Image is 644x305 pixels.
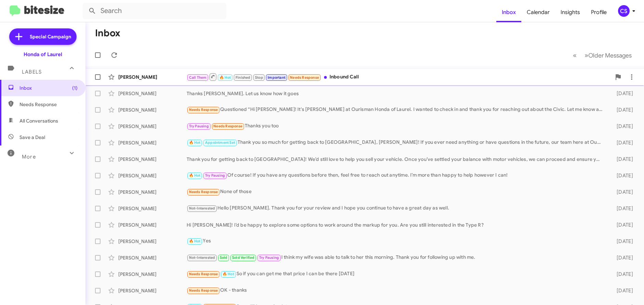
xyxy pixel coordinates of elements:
[606,156,639,163] div: [DATE]
[521,2,555,22] a: Calendar
[606,90,639,97] div: [DATE]
[187,90,606,97] div: Thanks [PERSON_NAME]. Let us know how it goes
[187,139,606,147] div: Thank you so much for getting back to [GEOGRAPHIC_DATA], [PERSON_NAME]! If you ever need anything...
[606,172,639,179] div: [DATE]
[606,221,639,228] div: [DATE]
[95,28,120,39] h1: Inbox
[118,221,187,228] div: [PERSON_NAME]
[606,189,639,195] div: [DATE]
[19,101,78,108] span: Needs Response
[585,51,588,60] span: »
[189,288,218,293] span: Needs Response
[118,123,187,130] div: [PERSON_NAME]
[187,204,606,212] div: Hello [PERSON_NAME]. Thank you for your review and I hope you continue to have a great day as well.
[118,139,187,146] div: [PERSON_NAME]
[606,287,639,294] div: [DATE]
[189,255,215,260] span: Not-Interested
[189,140,201,145] span: 🔥 Hot
[580,48,636,62] button: Next
[187,221,606,228] div: Hi [PERSON_NAME]! I’d be happy to explore some options to work around the markup for you. Are you...
[255,75,263,80] span: Stop
[569,48,581,62] button: Previous
[118,205,187,212] div: [PERSON_NAME]
[118,156,187,163] div: [PERSON_NAME]
[187,106,606,114] div: Questioned “Hi [PERSON_NAME]! It's [PERSON_NAME] at Ourisman Honda of Laurel. I wanted to check i...
[189,124,209,128] span: Try Pausing
[118,90,187,97] div: [PERSON_NAME]
[118,271,187,278] div: [PERSON_NAME]
[83,3,226,19] input: Search
[268,75,285,80] span: Important
[606,139,639,146] div: [DATE]
[30,33,71,40] span: Special Campaign
[213,124,242,128] span: Needs Response
[187,237,606,245] div: Yes
[223,272,234,276] span: 🔥 Hot
[189,173,201,178] span: 🔥 Hot
[187,270,606,278] div: So if you can get me that price I can be there [DATE]
[259,255,279,260] span: Try Pausing
[588,52,632,59] span: Older Messages
[187,287,606,294] div: OK - thanks
[118,74,187,80] div: [PERSON_NAME]
[187,171,606,179] div: Of course! If you have any questions before then, feel free to reach out anytime. I’m more than h...
[189,239,201,243] span: 🔥 Hot
[118,106,187,113] div: [PERSON_NAME]
[606,123,639,130] div: [DATE]
[606,205,639,212] div: [DATE]
[187,254,606,262] div: I think my wife was able to talk to her this morning. Thank you for following up with me.
[118,287,187,294] div: [PERSON_NAME]
[205,173,225,178] span: Try Pausing
[606,106,639,113] div: [DATE]
[19,117,58,124] span: All Conversations
[236,75,251,80] span: Finished
[573,51,577,60] span: «
[118,254,187,261] div: [PERSON_NAME]
[189,107,218,112] span: Needs Response
[219,75,231,80] span: 🔥 Hot
[72,85,78,91] span: (1)
[189,272,218,276] span: Needs Response
[606,271,639,278] div: [DATE]
[187,73,611,81] div: Inbound Call
[586,2,612,22] a: Profile
[118,172,187,179] div: [PERSON_NAME]
[9,28,77,45] a: Special Campaign
[496,2,521,22] a: Inbox
[22,69,42,75] span: Labels
[118,238,187,245] div: [PERSON_NAME]
[606,238,639,245] div: [DATE]
[189,206,215,211] span: Not-Interested
[612,5,636,17] button: CS
[606,254,639,261] div: [DATE]
[569,48,636,62] nav: Page navigation example
[189,75,207,80] span: Call Them
[19,85,78,91] span: Inbox
[618,5,630,17] div: CS
[555,2,586,22] a: Insights
[22,154,36,160] span: More
[290,75,319,80] span: Needs Response
[187,122,606,130] div: Thanks you too
[187,156,606,163] div: Thank you for getting back to [GEOGRAPHIC_DATA]! We’d still love to help you sell your vehicle. O...
[118,189,187,195] div: [PERSON_NAME]
[24,51,62,58] div: Honda of Laurel
[232,255,255,260] span: Sold Verified
[187,188,606,196] div: None of those
[205,140,235,145] span: Appointment Set
[220,255,228,260] span: Sold
[189,190,218,194] span: Needs Response
[19,134,45,141] span: Save a Deal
